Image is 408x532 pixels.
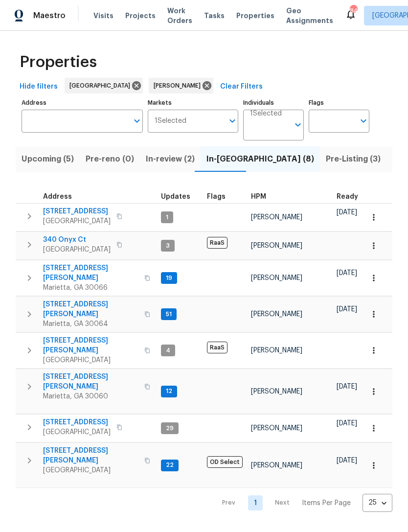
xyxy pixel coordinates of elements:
[155,117,186,125] span: 1 Selected
[248,495,263,510] a: Goto page 1
[146,152,195,166] span: In-review (2)
[16,78,62,96] button: Hide filters
[206,152,314,166] span: In-[GEOGRAPHIC_DATA] (8)
[22,100,143,106] label: Address
[236,11,274,21] span: Properties
[43,300,138,319] span: [STREET_ADDRESS][PERSON_NAME]
[43,263,138,283] span: [STREET_ADDRESS][PERSON_NAME]
[43,427,111,437] span: [GEOGRAPHIC_DATA]
[43,355,138,365] span: [GEOGRAPHIC_DATA]
[43,446,138,465] span: [STREET_ADDRESS][PERSON_NAME]
[43,392,138,401] span: Marietta, GA 30060
[43,245,111,254] span: [GEOGRAPHIC_DATA]
[251,214,302,221] span: [PERSON_NAME]
[337,306,357,313] span: [DATE]
[207,193,226,200] span: Flags
[326,152,381,166] span: Pre-Listing (3)
[69,81,134,91] span: [GEOGRAPHIC_DATA]
[216,78,267,96] button: Clear Filters
[86,152,134,166] span: Pre-reno (0)
[204,12,225,19] span: Tasks
[43,465,138,475] span: [GEOGRAPHIC_DATA]
[161,193,190,200] span: Updates
[149,78,213,93] div: [PERSON_NAME]
[20,57,97,67] span: Properties
[167,6,192,25] span: Work Orders
[162,274,176,282] span: 19
[43,207,111,216] span: [STREET_ADDRESS]
[65,78,143,93] div: [GEOGRAPHIC_DATA]
[130,114,144,128] button: Open
[207,237,227,249] span: RaaS
[162,387,176,395] span: 12
[213,494,392,512] nav: Pagination Navigation
[93,11,113,21] span: Visits
[251,311,302,318] span: [PERSON_NAME]
[43,319,138,329] span: Marietta, GA 30064
[337,383,357,390] span: [DATE]
[148,100,239,106] label: Markets
[125,11,156,21] span: Projects
[43,336,138,355] span: [STREET_ADDRESS][PERSON_NAME]
[337,270,357,277] span: [DATE]
[291,118,305,132] button: Open
[43,283,138,293] span: Marietta, GA 30066
[337,193,367,200] div: Earliest renovation start date (first business day after COE or Checkout)
[251,388,302,395] span: [PERSON_NAME]
[162,310,176,319] span: 51
[250,110,282,118] span: 1 Selected
[162,424,178,433] span: 29
[43,216,111,226] span: [GEOGRAPHIC_DATA]
[226,114,239,128] button: Open
[251,347,302,354] span: [PERSON_NAME]
[43,372,138,392] span: [STREET_ADDRESS][PERSON_NAME]
[337,193,358,200] span: Ready
[162,242,174,250] span: 3
[43,417,111,427] span: [STREET_ADDRESS]
[337,457,357,464] span: [DATE]
[22,152,74,166] span: Upcoming (5)
[302,498,351,508] p: Items Per Page
[162,461,178,469] span: 22
[337,420,357,427] span: [DATE]
[251,425,302,432] span: [PERSON_NAME]
[357,114,370,128] button: Open
[162,347,174,355] span: 4
[350,6,357,16] div: 84
[154,81,204,91] span: [PERSON_NAME]
[251,242,302,249] span: [PERSON_NAME]
[43,235,111,245] span: 340 Onyx Ct
[162,213,172,222] span: 1
[251,462,302,469] span: [PERSON_NAME]
[207,456,243,468] span: OD Select
[33,11,66,21] span: Maestro
[363,490,392,515] div: 25
[243,100,304,106] label: Individuals
[309,100,369,106] label: Flags
[43,193,72,200] span: Address
[337,209,357,216] span: [DATE]
[251,275,302,281] span: [PERSON_NAME]
[251,193,266,200] span: HPM
[20,81,58,93] span: Hide filters
[286,6,333,25] span: Geo Assignments
[207,342,227,353] span: RaaS
[220,81,263,93] span: Clear Filters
